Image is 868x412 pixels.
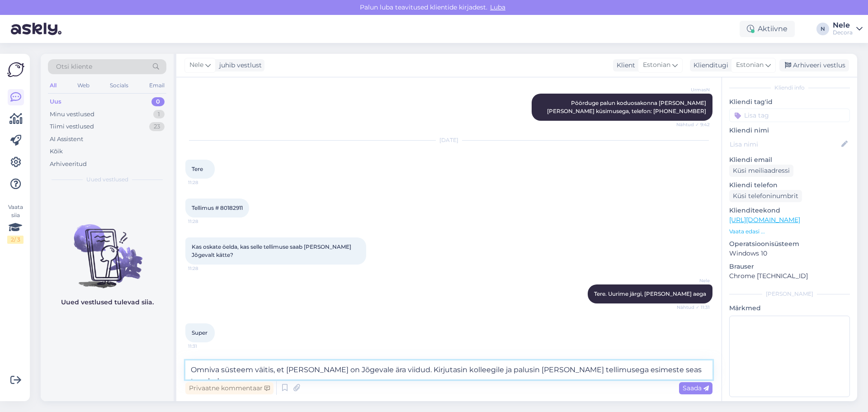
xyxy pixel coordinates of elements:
div: 23 [149,122,165,131]
span: Estonian [643,60,670,70]
div: Klienditugi [690,61,728,70]
div: 1 [153,110,165,119]
div: Minu vestlused [50,110,94,119]
span: Pöörduge palun koduosakonna [PERSON_NAME] [PERSON_NAME] küsimusega, telefon: [PHONE_NUMBER] [547,99,708,114]
div: Aktiivne [740,21,795,37]
div: Arhiveeri vestlus [779,59,849,71]
div: Uus [50,97,61,106]
div: Kõik [50,147,63,156]
span: 11:28 [188,179,222,186]
div: 0 [151,97,165,106]
p: Brauser [729,262,850,271]
div: [DATE] [185,136,712,144]
p: Vaata edasi ... [729,227,850,236]
div: Email [147,80,166,91]
div: Web [75,80,91,91]
span: Luba [487,3,508,11]
div: [PERSON_NAME] [729,290,850,298]
span: Tere [192,166,203,172]
span: Kas oskate öelda, kas selle tellimuse saab [PERSON_NAME] Jõgevalt kätte? [192,243,353,258]
p: Kliendi email [729,155,850,165]
span: Otsi kliente [56,62,92,71]
a: NeleDecora [833,22,863,36]
div: AI Assistent [50,135,83,144]
textarea: Omniva süsteem väitis, et [PERSON_NAME] on Jõgevale ära viidud. Kirjutasin kolleegile ja palusin ... [185,360,712,379]
div: Tiimi vestlused [50,122,94,131]
input: Lisa nimi [730,139,840,149]
div: 2 / 3 [7,236,24,244]
span: Estonian [736,60,764,70]
p: Märkmed [729,303,850,313]
span: 11:31 [188,343,222,350]
div: All [48,80,58,91]
span: 11:28 [188,218,222,225]
p: Kliendi tag'id [729,97,850,107]
a: [URL][DOMAIN_NAME] [729,216,800,224]
div: Küsi meiliaadressi [729,165,793,177]
div: Arhiveeritud [50,160,87,169]
img: No chats [41,208,174,289]
span: Super [192,329,208,336]
span: Tellimus # 80182911 [192,204,243,211]
div: N [816,23,829,35]
span: UrmasN [676,86,710,93]
p: Uued vestlused tulevad siia. [61,298,154,307]
img: Askly Logo [7,61,24,78]
span: Nähtud ✓ 11:31 [676,304,710,311]
span: Nele [189,60,203,70]
div: Nele [833,22,853,29]
span: Tere. Uurime järgi, [PERSON_NAME] aega [594,290,706,297]
span: 11:28 [188,265,222,272]
span: Nele [676,277,710,284]
p: Chrome [TECHNICAL_ID] [729,271,850,281]
div: juhib vestlust [216,61,262,70]
p: Windows 10 [729,249,850,258]
div: Privaatne kommentaar [185,382,274,394]
div: Kliendi info [729,84,850,92]
div: Vaata siia [7,203,24,244]
span: Saada [683,384,709,392]
div: Küsi telefoninumbrit [729,190,802,202]
p: Klienditeekond [729,206,850,215]
p: Kliendi nimi [729,126,850,135]
div: Decora [833,29,853,36]
p: Kliendi telefon [729,180,850,190]
input: Lisa tag [729,109,850,122]
p: Operatsioonisüsteem [729,239,850,249]
span: Uued vestlused [86,175,128,184]
span: Nähtud ✓ 9:42 [676,121,710,128]
div: Klient [613,61,635,70]
div: Socials [108,80,130,91]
